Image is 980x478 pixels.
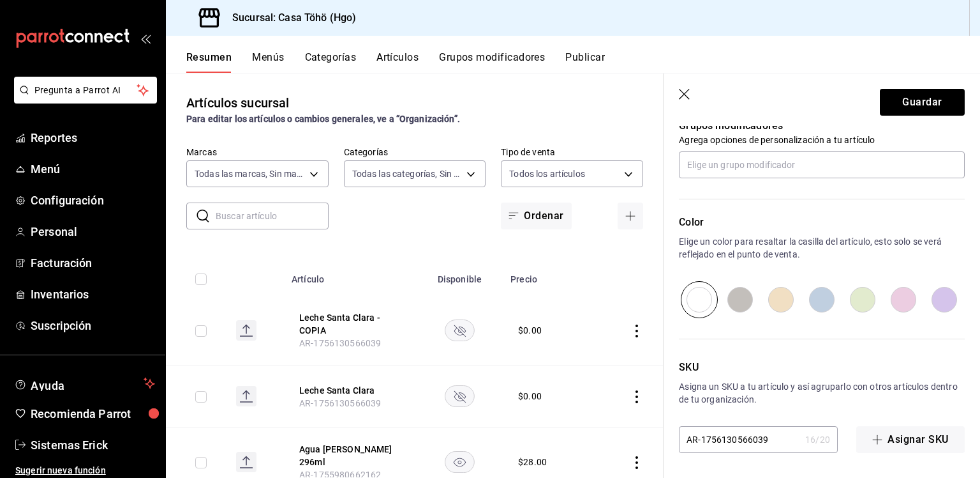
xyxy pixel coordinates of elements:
[679,235,965,261] p: Elige un color para resaltar la casilla del artículo, esto solo se verá reflejado en el punto de ...
[445,320,475,341] button: availability-product
[679,215,965,230] p: Color
[439,51,545,73] button: Grupos modificadores
[252,51,284,73] button: Menús
[299,311,401,337] button: edit-product-location
[679,118,965,134] p: Grupos modificadores
[880,89,965,116] button: Guardar
[630,390,643,403] button: actions
[445,451,475,473] button: availability-product
[31,192,155,209] span: Configuración
[31,129,155,146] span: Reportes
[31,254,155,272] span: Facturación
[565,51,605,73] button: Publicar
[31,223,155,240] span: Personal
[679,380,965,406] p: Asigna un SKU a tu artículo y así agruparlo con otros artículos dentro de tu organización.
[417,255,503,296] th: Disponible
[344,148,486,157] label: Categorías
[140,33,151,43] button: open_drawer_menu
[31,286,155,303] span: Inventarios
[305,51,357,73] button: Categorías
[31,376,138,391] span: Ayuda
[518,456,547,468] div: $ 28.00
[856,426,965,453] button: Asignar SKU
[186,51,232,73] button: Resumen
[186,148,329,157] label: Marcas
[518,390,542,403] div: $ 0.00
[284,255,417,296] th: Artículo
[186,93,289,112] div: Artículos sucursal
[679,151,965,178] input: Elige un grupo modificador
[503,255,595,296] th: Precio
[805,433,830,446] div: 16 / 20
[15,464,155,477] span: Sugerir nueva función
[501,203,571,229] button: Ordenar
[376,51,419,73] button: Artículos
[31,160,155,178] span: Menú
[679,134,965,146] p: Agrega opciones de personalización a tu artículo
[299,398,381,408] span: AR-1756130566039
[216,203,329,229] input: Buscar artículo
[299,384,401,397] button: edit-product-location
[299,443,401,468] button: edit-product-location
[222,10,356,26] h3: Sucursal: Casa Töhö (Hgo)
[14,77,157,104] button: Pregunta a Parrot AI
[195,167,305,180] span: Todas las marcas, Sin marca
[186,51,980,73] div: navigation tabs
[445,385,475,407] button: availability-product
[9,93,157,106] a: Pregunta a Parrot AI
[630,456,643,469] button: actions
[186,114,460,124] strong: Para editar los artículos o cambios generales, ve a “Organización”.
[299,338,381,348] span: AR-1756130566039
[31,436,155,454] span: Sistemas Erick
[31,317,155,334] span: Suscripción
[630,325,643,337] button: actions
[31,405,155,422] span: Recomienda Parrot
[518,324,542,337] div: $ 0.00
[509,167,585,180] span: Todos los artículos
[501,148,643,157] label: Tipo de venta
[679,360,965,375] p: SKU
[34,84,137,97] span: Pregunta a Parrot AI
[352,167,463,180] span: Todas las categorías, Sin categoría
